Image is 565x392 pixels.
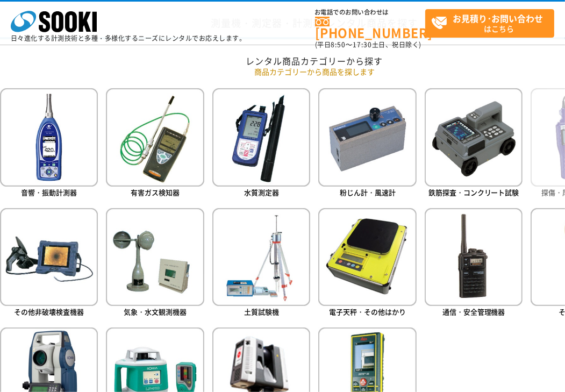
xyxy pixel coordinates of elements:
[353,40,372,49] span: 17:30
[212,208,310,319] a: 土質試験機
[212,88,310,199] a: 水質測定器
[131,187,180,197] span: 有害ガス検知器
[212,208,310,306] img: 土質試験機
[425,9,554,38] a: お見積り･お問い合わせはこちら
[124,307,187,317] span: 気象・水文観測機器
[442,307,505,317] span: 通信・安全管理機器
[14,307,84,317] span: その他非破壊検査機器
[425,208,523,319] a: 通信・安全管理機器
[431,10,554,37] span: はこちら
[318,88,416,199] a: 粉じん計・風速計
[106,88,204,186] img: 有害ガス検知器
[331,40,346,49] span: 8:50
[212,88,310,186] img: 水質測定器
[106,208,204,306] img: 気象・水文観測機器
[315,40,421,49] span: (平日 ～ 土日、祝日除く)
[425,88,523,199] a: 鉄筋探査・コンクリート試験
[21,187,77,197] span: 音響・振動計測器
[244,307,279,317] span: 土質試験機
[315,9,425,16] span: お電話でのお問い合わせは
[425,88,523,186] img: 鉄筋探査・コンクリート試験
[329,307,406,317] span: 電子天秤・その他はかり
[428,187,519,197] span: 鉄筋探査・コンクリート試験
[318,208,416,306] img: 電子天秤・その他はかり
[318,208,416,319] a: 電子天秤・その他はかり
[11,35,246,41] p: 日々進化する計測技術と多種・多様化するニーズにレンタルでお応えします。
[425,208,523,306] img: 通信・安全管理機器
[318,88,416,186] img: 粉じん計・風速計
[453,12,543,25] strong: お見積り･お問い合わせ
[315,17,425,39] a: [PHONE_NUMBER]
[340,187,396,197] span: 粉じん計・風速計
[244,187,279,197] span: 水質測定器
[106,208,204,319] a: 気象・水文観測機器
[106,88,204,199] a: 有害ガス検知器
